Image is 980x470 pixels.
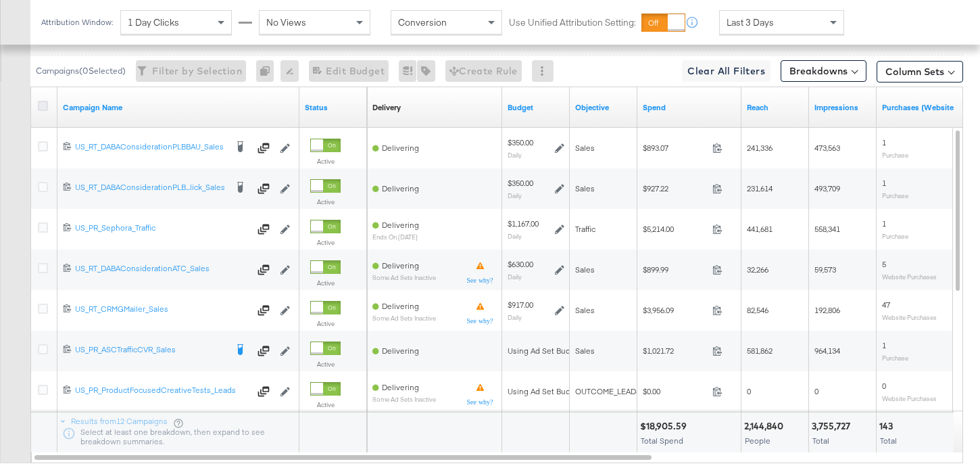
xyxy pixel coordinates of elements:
label: Active [310,319,341,328]
span: $3,956.09 [643,305,707,315]
sub: Purchase [882,232,908,240]
span: Delivering [382,143,419,153]
div: 2,144,840 [744,420,787,433]
div: Using Ad Set Budget [508,346,583,356]
span: Clear All Filters [687,63,765,80]
span: $1,021.72 [643,346,707,356]
span: 0 [882,381,886,391]
span: 32,266 [747,264,768,275]
a: The maximum amount you're willing to spend on your ads, on average each day or over the lifetime ... [508,102,564,113]
div: Using Ad Set Budget [508,386,583,397]
sub: Daily [508,273,522,281]
a: The number of people your ad was served to. [747,102,804,113]
button: Clear All Filters [682,60,770,82]
span: 1 [882,178,886,188]
a: Reflects the ability of your Ad Campaign to achieve delivery based on ad states, schedule and bud... [372,102,401,113]
span: 581,862 [747,346,773,356]
div: $917.00 [508,300,533,310]
sub: Some Ad Sets Inactive [372,274,436,281]
span: 473,563 [814,143,840,153]
span: Delivering [382,382,419,392]
div: 0 [256,60,280,82]
div: Delivery [372,102,401,113]
span: 558,341 [814,224,840,234]
span: Last 3 Days [727,16,774,28]
button: Column Sets [877,61,963,83]
div: US_RT_DABAConsiderationPLB...lick_Sales [75,182,226,193]
a: US_RT_CRMGMailer_Sales [75,304,249,317]
span: 441,681 [747,224,773,234]
sub: Purchase [882,151,908,159]
span: $0.00 [643,386,707,396]
a: US_PR_ProductFocusedCreativeTests_Leads [75,385,249,398]
label: Active [310,360,341,369]
span: Sales [575,183,595,193]
div: Campaigns ( 0 Selected) [36,65,126,77]
a: US_PR_Sephora_Traffic [75,222,249,236]
div: $350.00 [508,137,533,148]
span: 964,134 [814,346,840,356]
span: Sales [575,143,595,153]
label: Active [310,157,341,166]
span: $893.07 [643,143,707,153]
span: $5,214.00 [643,224,707,234]
div: $1,167.00 [508,218,539,229]
label: Use Unified Attribution Setting: [509,16,636,29]
a: US_RT_DABAConsiderationPLB...lick_Sales [75,182,226,195]
span: Traffic [575,224,595,234]
span: 82,546 [747,305,768,315]
span: $899.99 [643,264,707,275]
sub: Daily [508,151,522,159]
span: People [745,436,770,446]
div: US_PR_ProductFocusedCreativeTests_Leads [75,385,249,396]
div: Attribution Window: [41,18,114,27]
a: The number of times your ad was served. On mobile apps an ad is counted as served the first time ... [814,102,871,113]
span: 241,336 [747,143,773,153]
label: Active [310,238,341,247]
label: Active [310,279,341,287]
span: Conversion [398,16,447,28]
span: 1 Day Clicks [128,16,179,28]
button: Breakdowns [781,60,866,82]
sub: Purchase [882,191,908,199]
div: $630.00 [508,259,533,270]
sub: Website Purchases [882,313,937,321]
sub: Daily [508,313,522,321]
div: $18,905.59 [640,420,691,433]
div: 143 [879,420,897,433]
a: The total amount spent to date. [643,102,736,113]
a: Your campaign's objective. [575,102,632,113]
div: US_RT_DABAConsiderationATC_Sales [75,263,249,274]
span: OUTCOME_LEADS [575,386,641,396]
span: 47 [882,300,890,310]
span: 5 [882,259,886,269]
span: Total Spend [641,436,683,446]
span: Sales [575,264,595,275]
span: No Views [266,16,306,28]
span: Total [812,436,829,446]
span: 59,573 [814,264,836,275]
sub: Some Ad Sets Inactive [372,314,436,322]
span: 0 [747,386,751,396]
div: US_PR_ASCTrafficCVR_Sales [75,344,226,355]
span: 493,709 [814,183,840,193]
span: 0 [814,386,818,396]
a: Shows the current state of your Ad Campaign. [305,102,362,113]
span: Delivering [382,301,419,311]
sub: Website Purchases [882,394,937,402]
span: Delivering [382,220,419,230]
sub: ends on [DATE] [372,233,419,241]
a: US_RT_DABAConsiderationPLBBAU_Sales [75,141,226,155]
span: 1 [882,137,886,147]
span: Delivering [382,346,419,356]
span: Sales [575,305,595,315]
sub: Some Ad Sets Inactive [372,396,436,403]
span: Total [880,436,897,446]
span: 1 [882,340,886,350]
span: Delivering [382,183,419,193]
span: 192,806 [814,305,840,315]
label: Active [310,400,341,409]
div: $350.00 [508,178,533,189]
div: US_PR_Sephora_Traffic [75,222,249,233]
sub: Website Purchases [882,273,937,281]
